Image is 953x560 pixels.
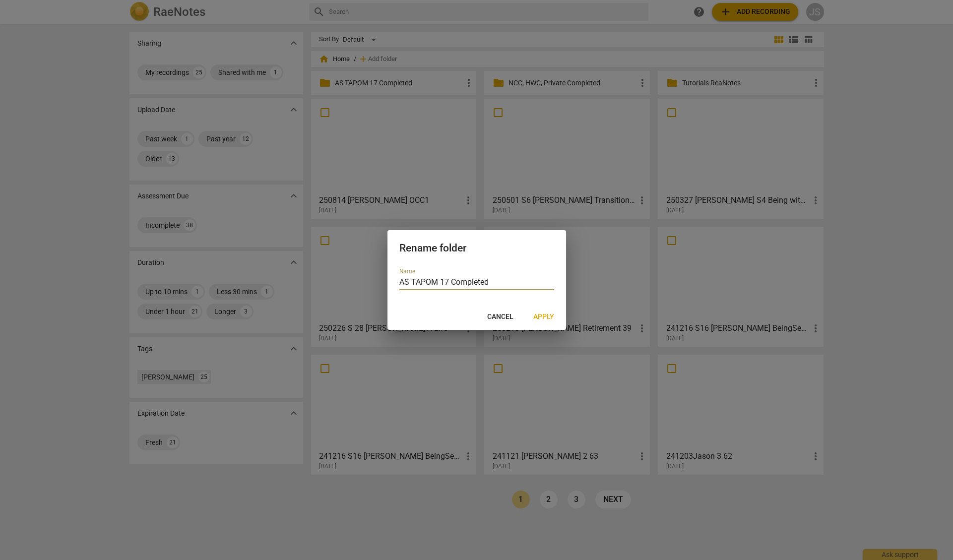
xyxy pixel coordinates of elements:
[399,242,554,254] h2: Rename folder
[479,308,521,326] button: Cancel
[533,312,554,322] span: Apply
[525,308,562,326] button: Apply
[487,312,513,322] span: Cancel
[399,269,415,275] label: Name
